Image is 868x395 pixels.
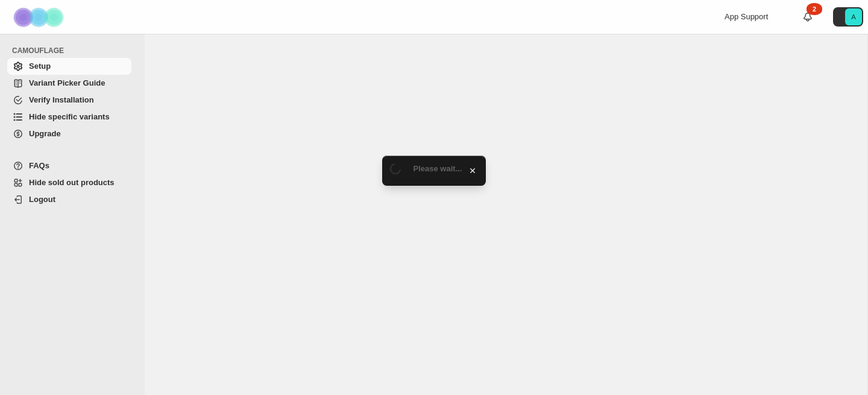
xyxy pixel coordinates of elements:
text: A [851,13,856,21]
a: Verify Installation [7,92,131,109]
button: Avatar with initials A [833,7,863,27]
a: Setup [7,58,131,75]
span: Verify Installation [29,95,94,104]
a: FAQs [7,157,131,174]
span: Hide specific variants [29,112,110,121]
span: Logout [29,195,55,204]
span: App Support [725,12,768,21]
a: Variant Picker Guide [7,75,131,92]
span: Setup [29,62,51,71]
span: CAMOUFLAGE [12,46,136,55]
span: Variant Picker Guide [29,78,105,87]
div: 2 [807,3,822,15]
a: Logout [7,191,131,208]
img: Camouflage [10,1,70,34]
a: Hide sold out products [7,174,131,191]
span: Hide sold out products [29,178,115,187]
a: Hide specific variants [7,109,131,125]
span: Upgrade [29,129,61,138]
span: FAQs [29,161,49,170]
a: Upgrade [7,125,131,142]
span: Avatar with initials A [845,8,862,25]
span: Please wait... [414,164,462,173]
a: 2 [802,11,814,23]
